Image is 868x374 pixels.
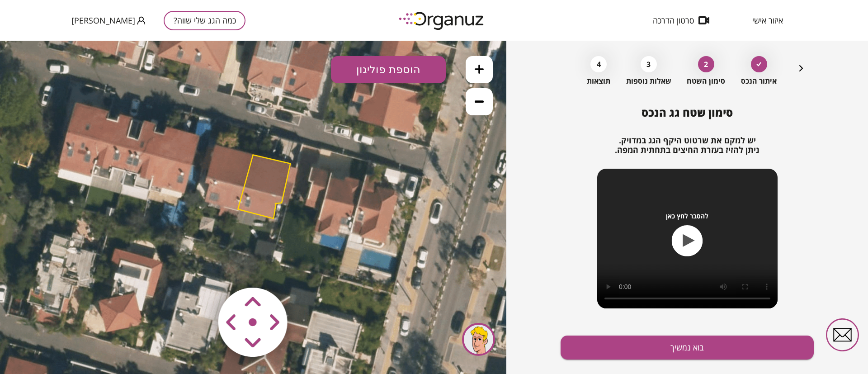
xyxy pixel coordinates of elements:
img: vector-smart-object-copy.png [199,228,307,336]
button: בוא נמשיך [561,336,814,360]
span: להסבר לחץ כאן [666,212,708,220]
span: איתור הנכס [741,77,777,85]
h2: יש למקם את שרטוט היקף הגג במדויק. ניתן להזיז בעזרת החיצים בתחתית המפה. [561,136,814,155]
button: [PERSON_NAME] [71,15,146,26]
button: כמה הגג שלי שווה? [164,11,245,30]
div: 3 [641,56,657,72]
button: סרטון הדרכה [639,16,723,25]
span: שאלות נוספות [626,77,671,85]
span: [PERSON_NAME] [71,16,135,25]
span: סימון השטח [687,77,725,85]
span: סרטון הדרכה [653,16,694,25]
div: 4 [590,56,607,72]
span: איזור אישי [752,16,783,25]
button: איזור אישי [739,16,797,25]
div: 2 [698,56,714,72]
span: תוצאות [587,77,610,85]
button: הוספת פוליגון [331,15,446,43]
img: logo [392,8,492,33]
span: סימון שטח גג הנכס [642,105,733,120]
